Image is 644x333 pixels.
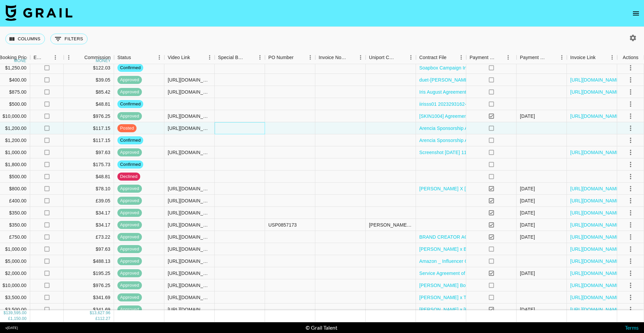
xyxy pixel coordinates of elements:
[265,51,315,64] div: PO Number
[218,51,246,64] div: Special Booking Type
[625,304,636,315] button: select merge strategy
[205,52,215,62] button: Menu
[10,316,26,322] div: 1,150.00
[117,89,142,95] span: approved
[419,125,517,132] a: Arencia Sponsorship Agreement(iirisss01).pdf
[64,158,114,171] div: $175.73
[117,306,142,313] span: approved
[246,53,255,62] button: Sort
[190,53,200,62] button: Sort
[64,146,114,158] div: $97.63
[154,52,164,62] button: Menu
[168,306,211,313] div: https://www.tiktok.com/@smilleyy_2/video/7532577584643722551
[625,292,636,303] button: select merge strategy
[64,279,114,291] div: $976.25
[64,98,114,110] div: $48.81
[625,110,636,122] button: select merge strategy
[117,101,143,107] span: confirmed
[96,59,111,63] div: money
[570,149,621,156] a: [URL][DOMAIN_NAME]
[64,74,114,86] div: $39.05
[419,246,536,252] a: [PERSON_NAME] x Bellesa Contract - FULL IG (1).pdf
[416,51,466,64] div: Contract File
[625,268,636,279] button: select merge strategy
[30,51,64,64] div: Expenses: Remove Commission?
[117,65,143,71] span: confirmed
[617,51,644,64] div: Actions
[293,53,303,62] button: Sort
[570,246,621,252] a: [URL][DOMAIN_NAME]
[406,52,416,62] button: Menu
[517,51,567,64] div: Payment Sent Date
[64,195,114,207] div: £39.05
[419,64,603,71] a: Soapbox Campaign Influencer Contract - [PERSON_NAME] [PERSON_NAME] (1).pdf
[96,316,98,322] div: £
[5,326,18,330] div: v [DATE]
[64,267,114,279] div: $195.25
[570,51,596,64] div: Invoice Link
[419,101,527,107] a: iirisss01 2023293162-1936988923 - Signed v3.pdf
[625,171,636,182] button: select merge strategy
[64,183,114,195] div: $78.10
[168,222,211,228] div: https://www.tiktok.com/@quinthebooks/video/7522108158957882646
[168,197,211,204] div: https://www.tiktok.com/@pollyylikesplants/video/7522581031682166038
[570,294,621,301] a: [URL][DOMAIN_NAME]
[117,270,142,277] span: approved
[168,77,211,83] div: https://www.tiktok.com/@bellasuccez/video/7532196830348676374?_r=1&_t=ZN-8yPYfULdqVi
[419,258,485,265] a: Amazon _ Influencer Order.pdf
[168,125,211,132] div: https://www.tiktok.com/@iirisss01/video/7543004474844007711
[570,258,621,265] a: [URL][DOMAIN_NAME]
[570,209,621,216] a: [URL][DOMAIN_NAME]
[117,210,142,216] span: approved
[268,222,297,228] div: USP0857173
[625,195,636,206] button: select merge strategy
[5,34,45,44] button: Select columns
[570,234,621,240] a: [URL][DOMAIN_NAME]
[570,77,621,83] a: [URL][DOMAIN_NAME]
[396,53,406,62] button: Sort
[570,185,621,192] a: [URL][DOMAIN_NAME]
[625,324,639,331] a: Terms
[64,303,114,316] div: $341.69
[168,89,211,95] div: https://www.tiktok.com/@iirisss01/video/7533703373871205663
[570,222,621,228] a: [URL][DOMAIN_NAME]
[625,98,636,110] button: select merge strategy
[419,306,556,313] a: [PERSON_NAME] x [PERSON_NAME] Pop TT [DATE].docx.pdf
[168,113,211,120] div: https://www.tiktok.com/@iirisss01/video/7528205041535028510
[168,282,211,289] div: https://www.tiktok.com/@smilleyy_2/video/7532187122166418702
[625,74,636,86] button: select merge strategy
[470,51,496,64] div: Payment Sent
[625,243,636,255] button: select merge strategy
[168,258,211,265] div: https://www.tiktok.com/@smilleyy_2/video/7530758531125890318
[64,291,114,303] div: $341.69
[43,53,52,62] button: Sort
[520,222,535,228] div: 19/08/2025
[117,186,142,192] span: approved
[64,231,114,243] div: £73.22
[117,149,142,156] span: approved
[75,53,84,62] button: Sort
[98,316,110,322] div: 112.27
[34,51,43,64] div: Expenses: Remove Commission?
[625,280,636,291] button: select merge strategy
[557,52,567,62] button: Menu
[117,161,143,168] span: confirmed
[570,306,621,313] a: [URL][DOMAIN_NAME]
[503,52,513,62] button: Menu
[6,311,26,316] div: 139,595.00
[419,185,563,192] a: [PERSON_NAME] X [PERSON_NAME] Greens IG [DATE].docx.pdf
[346,53,356,62] button: Sort
[4,311,6,316] div: $
[215,51,265,64] div: Special Booking Type
[306,324,337,331] div: © Grail Talent
[64,171,114,183] div: $48.81
[117,174,140,180] span: declined
[419,282,565,289] a: [PERSON_NAME] Bounty Brand_Influencer_Agreement FY2425.pdf
[570,89,621,95] a: [URL][DOMAIN_NAME]
[369,51,396,64] div: Uniport Contact Email
[419,294,606,301] a: [PERSON_NAME] x TNS x House of Fab Influencer Agreement - 6_18_25, 1_34 PM.pdf
[117,137,143,144] span: confirmed
[419,234,569,240] a: BRAND CREATOR AGREEMENT Jouissance x [PERSON_NAME].pdf
[5,5,72,21] img: Grail Talent
[315,51,366,64] div: Invoice Notes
